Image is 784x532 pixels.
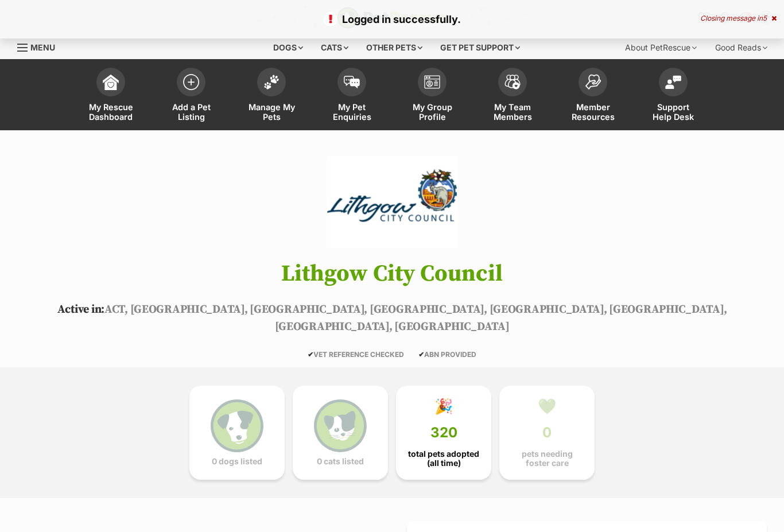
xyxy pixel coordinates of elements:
[617,36,705,59] div: About PetRescue
[418,350,424,359] icon: ✔
[312,62,392,130] a: My Pet Enquiries
[293,386,388,480] a: 0 cats listed
[424,75,440,89] img: group-profile-icon-3fa3cf56718a62981997c0bc7e787c4b2cf8bcc04b72c1350f741eb67cf2f40e.svg
[212,457,262,466] span: 0 dogs listed
[103,74,119,90] img: dashboard-icon-eb2f2d2d3e046f16d808141f083e7271f6b2e854fb5c12c21221c1fb7104beca.svg
[165,102,217,122] span: Add a Pet Listing
[585,74,601,90] img: member-resources-icon-8e73f808a243e03378d46382f2149f9095a855e16c252ad45f914b54edf8863c.svg
[189,386,285,480] a: 0 dogs listed
[396,386,491,480] a: 🎉 320 total pets adopted (all time)
[633,62,713,130] a: Support Help Desk
[313,36,356,59] div: Cats
[231,62,312,130] a: Manage My Pets
[406,102,458,122] span: My Group Profile
[57,302,104,317] span: Active in:
[553,62,633,130] a: Member Resources
[265,36,311,59] div: Dogs
[211,399,263,452] img: petrescue-icon-eee76f85a60ef55c4a1927667547b313a7c0e82042636edf73dce9c88f694885.svg
[30,42,55,52] span: Menu
[183,74,199,90] img: add-pet-listing-icon-0afa8454b4691262ce3f59096e99ab1cd57d4a30225e0717b998d2c9b9846f56.svg
[392,62,472,130] a: My Group Profile
[326,102,378,122] span: My Pet Enquiries
[308,350,404,359] span: VET REFERENCE CHECKED
[567,102,619,122] span: Member Resources
[430,425,457,441] span: 320
[344,76,360,88] img: pet-enquiries-icon-7e3ad2cf08bfb03b45e93fb7055b45f3efa6380592205ae92323e6603595dc1f.svg
[358,36,430,59] div: Other pets
[317,457,364,466] span: 0 cats listed
[504,75,521,90] img: team-members-icon-5396bd8760b3fe7c0b43da4ab00e1e3bb1a5d9ba89233759b79545d2d3fc5d0d.svg
[308,350,313,359] icon: ✔
[314,399,367,452] img: cat-icon-068c71abf8fe30c970a85cd354bc8e23425d12f6e8612795f06af48be43a487a.svg
[151,62,231,130] a: Add a Pet Listing
[707,36,775,59] div: Good Reads
[263,75,280,90] img: manage-my-pets-icon-02211641906a0b7f246fdf0571729dbe1e7629f14944591b6c1af311fb30b64b.svg
[538,398,556,415] div: 💚
[472,62,553,130] a: My Team Members
[647,102,699,122] span: Support Help Desk
[542,425,552,441] span: 0
[327,153,457,251] img: Lithgow City Council
[499,386,595,480] a: 💚 0 pets needing foster care
[17,36,63,57] a: Menu
[418,350,476,359] span: ABN PROVIDED
[246,102,297,122] span: Manage My Pets
[487,102,538,122] span: My Team Members
[432,36,528,59] div: Get pet support
[665,75,681,89] img: help-desk-icon-fdf02630f3aa405de69fd3d07c3f3aa587a6932b1a1747fa1d2bba05be0121f9.svg
[434,398,453,415] div: 🎉
[406,449,482,468] span: total pets adopted (all time)
[509,449,585,468] span: pets needing foster care
[85,102,137,122] span: My Rescue Dashboard
[71,62,151,130] a: My Rescue Dashboard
